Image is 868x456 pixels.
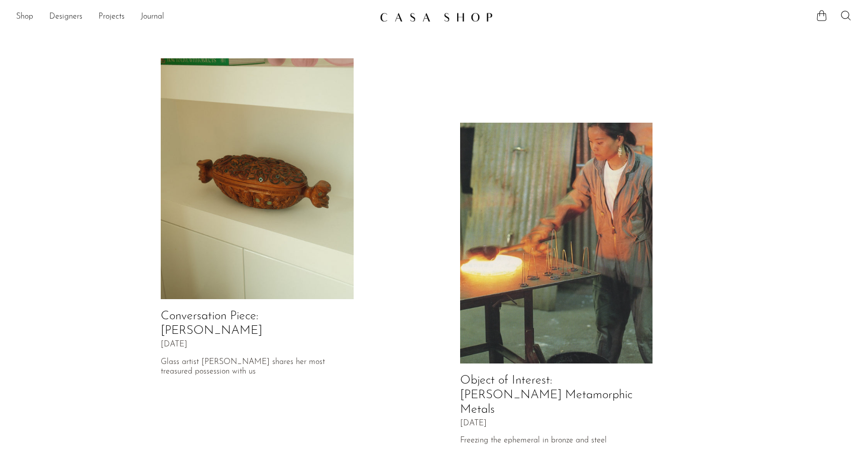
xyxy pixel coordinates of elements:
ul: NEW HEADER MENU [16,9,372,26]
nav: Desktop navigation [16,9,372,26]
a: Journal [141,11,164,24]
p: Freezing the ephemeral in bronze and steel [460,436,653,445]
p: Glass artist [PERSON_NAME] shares her most treasured possession with us [161,357,354,377]
span: [DATE] [460,419,487,428]
img: Object of Interest: Izabel Lam's Metamorphic Metals [460,123,653,364]
span: [DATE] [161,340,187,349]
a: Object of Interest: [PERSON_NAME] Metamorphic Metals [460,375,632,416]
a: Conversation Piece: [PERSON_NAME] [161,310,262,337]
img: Conversation Piece: Devon Made [161,58,354,300]
a: Designers [49,11,82,24]
a: Shop [16,11,33,24]
a: Projects [98,11,125,24]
